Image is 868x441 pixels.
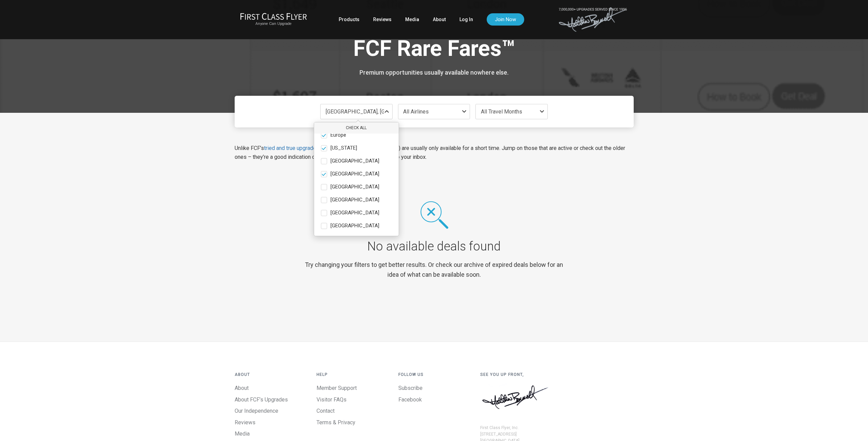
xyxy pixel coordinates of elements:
[330,223,379,229] span: [GEOGRAPHIC_DATA]
[235,396,288,403] a: About FCF’s Upgrades
[405,13,419,26] a: Media
[398,385,423,391] a: Subscribe
[235,372,306,377] h4: About
[240,13,307,20] img: First Class Flyer
[326,108,521,115] span: [GEOGRAPHIC_DATA], [GEOGRAPHIC_DATA], [US_STATE] or [GEOGRAPHIC_DATA]
[317,408,335,414] a: Contact
[314,122,399,134] button: Check All
[317,385,357,391] a: Member Support
[235,385,249,391] a: About
[480,372,552,377] h4: See You Up Front,
[240,69,629,76] h3: Premium opportunities usually available nowhere else.
[264,145,342,151] a: tried and true upgrade strategies
[433,13,446,26] a: About
[330,145,357,151] span: [US_STATE]
[459,13,473,26] a: Log In
[330,158,379,164] span: [GEOGRAPHIC_DATA]
[240,37,629,63] h1: FCF Rare Fares™
[373,13,392,26] a: Reviews
[330,210,379,216] span: [GEOGRAPHIC_DATA]
[330,184,379,190] span: [GEOGRAPHIC_DATA]
[398,372,470,377] h4: Follow Us
[317,372,388,377] h4: Help
[330,132,346,138] span: Europe
[303,260,565,280] p: Try changing your filters to get better results. Or check our archive of expired deals below for ...
[303,240,565,254] h2: No available deals found
[235,419,255,426] a: Reviews
[480,425,552,431] div: First Class Flyer, Inc.
[481,108,522,115] span: All Travel Months
[317,396,347,403] a: Visitor FAQs
[330,171,379,177] span: [GEOGRAPHIC_DATA]
[235,144,634,162] p: Unlike FCF’s , our Daily Alerts (below) are usually only available for a short time. Jump on thos...
[487,13,524,26] a: Join Now
[235,408,278,414] a: Our Independence
[339,13,359,26] a: Products
[240,13,307,26] a: First Class FlyerAnyone Can Upgrade
[398,396,422,403] a: Facebook
[235,430,250,437] a: Media
[240,21,307,26] small: Anyone Can Upgrade
[403,108,429,115] span: All Airlines
[317,419,355,426] a: Terms & Privacy
[330,197,379,203] span: [GEOGRAPHIC_DATA]
[480,384,552,411] img: Matthew J. Bennett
